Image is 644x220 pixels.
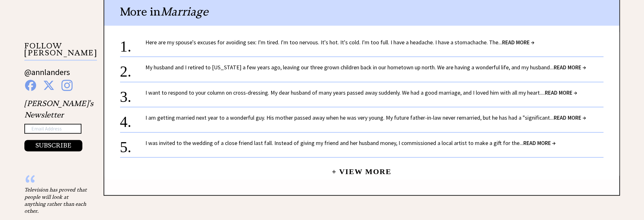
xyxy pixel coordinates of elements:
[523,139,556,147] span: READ MORE →
[554,114,586,121] span: READ MORE →
[145,64,586,71] a: My husband and I retired to [US_STATE] a few years ago, leaving our three grown children back in ...
[25,80,36,91] img: facebook%20blue.png
[145,89,577,96] a: I want to respond to your column on cross-dressing. My dear husband of many years passed away sud...
[24,180,88,186] div: “
[24,140,82,151] button: SUBSCRIBE
[120,89,145,100] div: 3.
[161,4,208,19] span: Marriage
[24,186,88,215] div: Television has proved that people will look at anything rather than each other.
[24,98,93,152] div: [PERSON_NAME]'s Newsletter
[43,80,54,91] img: x%20blue.png
[145,114,586,121] a: I am getting married next year to a wonderful guy. His mother passed away when he was very young....
[554,64,586,71] span: READ MORE →
[145,139,556,147] a: I was invited to the wedding of a close friend last fall. Instead of giving my friend and her hus...
[120,38,145,50] div: 1.
[61,80,73,91] img: instagram%20blue.png
[24,42,97,60] p: FOLLOW [PERSON_NAME]
[120,114,145,125] div: 4.
[120,139,145,151] div: 5.
[332,162,391,176] a: + View More
[545,89,577,96] span: READ MORE →
[24,124,81,134] input: Email Address
[145,39,534,46] a: Here are my spouse's excuses for avoiding sex: I'm tired. I'm too nervous. It's hot. It's cold. I...
[502,39,534,46] span: READ MORE →
[24,67,70,84] a: @annlanders
[120,63,145,75] div: 2.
